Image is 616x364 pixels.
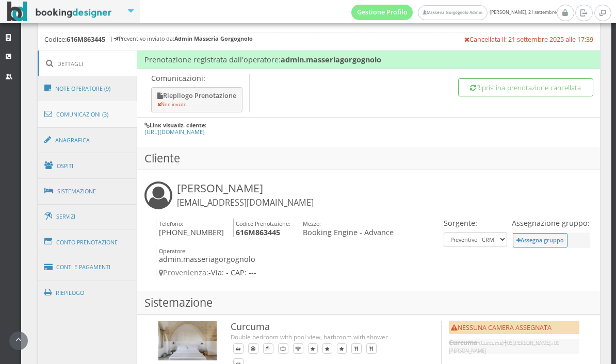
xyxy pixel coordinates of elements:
small: [EMAIL_ADDRESS][DOMAIN_NAME] [177,197,314,208]
small: Operatore: [159,247,187,255]
a: Comunicazioni (3) [38,101,138,128]
a: Conti e Pagamenti [38,254,138,280]
h5: Codice: [44,36,105,43]
a: Dettagli [38,51,138,77]
a: Masseria Gorgognolo Admin [418,5,487,20]
h4: Prenotazione registrata dall'operatore: [137,51,600,69]
h4: - [156,268,441,277]
h4: Assegnazione gruppo: [512,219,590,227]
h4: Sorgente: [444,219,507,227]
span: Via: [211,268,224,277]
a: Servizi [38,204,138,230]
h3: Curcuma [231,321,420,333]
span: [PERSON_NAME], 21 settembre [351,5,557,20]
a: Anagrafica [38,127,138,154]
small: Codice Prenotazione: [236,220,290,227]
small: Non inviato [157,101,187,108]
a: Sistemazione [38,178,138,205]
p: Comunicazioni: [151,74,245,82]
img: 4ce60923592811eeb13b0a069e529790.jpg [158,321,217,360]
span: Provenienza: [159,268,208,277]
h4: Booking Engine - Advance [300,219,394,237]
small: 05 [PERSON_NAME] - 09 [PERSON_NAME] [449,340,559,354]
b: Curcuma [449,338,478,347]
b: 616M863445 [67,35,105,44]
a: Ospiti [38,153,138,179]
small: (Curcuma) [479,340,504,346]
h5: | [449,339,579,354]
b: Link visualiz. cliente: [150,121,206,129]
h3: Cliente [137,147,600,170]
h4: [PHONE_NUMBER] [156,219,224,237]
span: - CAP: --- [226,268,256,277]
b: 616M863445 [236,227,280,237]
a: [URL][DOMAIN_NAME] [144,128,205,136]
img: BookingDesigner.com [7,2,112,22]
h6: | Preventivo inviato da: [110,36,253,42]
h3: Sistemazione [137,291,600,315]
a: Gestione Profilo [351,5,413,20]
a: Note Operatore (9) [38,75,138,102]
h3: [PERSON_NAME] [177,181,314,208]
span: NESSUNA CAMERA ASSEGNATA [451,323,552,332]
button: Riepilogo Prenotazione Non inviato [151,87,242,112]
button: Assegna gruppo [513,233,568,247]
div: Double bedroom with pool view, bathroom with shower [231,333,420,341]
b: Admin Masseria Gorgognolo [174,35,253,42]
small: Mezzo: [303,220,321,227]
h4: admin.masseriagorgognolo [156,246,255,264]
a: Conto Prenotazione [38,229,138,256]
small: Telefono: [159,220,183,227]
button: Ripristina prenotazione cancellata [458,78,593,96]
b: admin.masseriagorgognolo [281,55,381,64]
a: Riepilogo [38,279,138,306]
h5: Cancellata il: 21 settembre 2025 alle 17:39 [464,36,593,43]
